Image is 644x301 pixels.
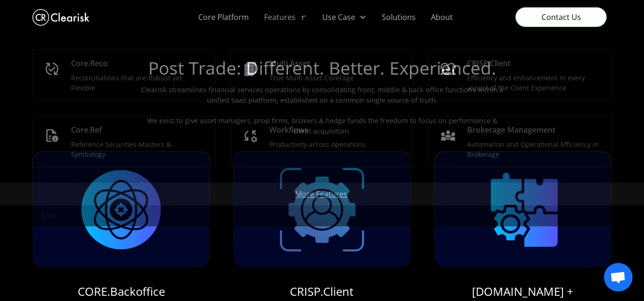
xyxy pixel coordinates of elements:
[269,58,310,69] div: Multi Asset
[467,58,511,69] div: CRISP.Client
[231,117,413,157] a: WorkflowsProductivity across operations
[604,263,633,291] div: Open chat
[429,50,611,100] a: CRISP.ClientEfficiency and enhancement in every aspect of the Client Experience
[71,73,207,93] p: Reconciliations that are Robust yet Flexible
[269,139,366,149] p: Productivity across operations
[71,124,102,136] div: Core.Ref
[295,188,348,200] a: More Features
[467,73,603,93] p: Efficiency and enhancement in every aspect of the Client Experience
[33,117,215,167] a: Core.RefReference Securities Masters & Symbology
[33,50,215,100] a: Core.RecoReconciliations that are Robust yet Flexible
[269,73,354,83] p: True Multi-Asset Coverage
[71,58,108,69] div: Core.Reco
[467,124,555,136] div: Brokerage Management
[71,139,207,159] p: Reference Securities Masters & Symbology
[472,283,573,300] a: [DOMAIN_NAME] +
[269,124,308,136] div: Workflows
[429,117,611,167] a: Brokerage ManagementAutomation and Operational Efficiency in Brokerage
[32,205,612,226] a: Link
[32,7,90,28] a: home
[290,283,354,300] a: CRISP.Client
[467,139,603,159] p: Automation and Operational Efficiency in Brokerage
[515,7,607,27] a: Contact Us
[78,283,165,300] a: CORE.Backoffice
[322,11,355,23] div: Use Case
[231,50,413,90] a: Multi AssetTrue Multi-Asset Coverage
[264,11,296,23] div: Features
